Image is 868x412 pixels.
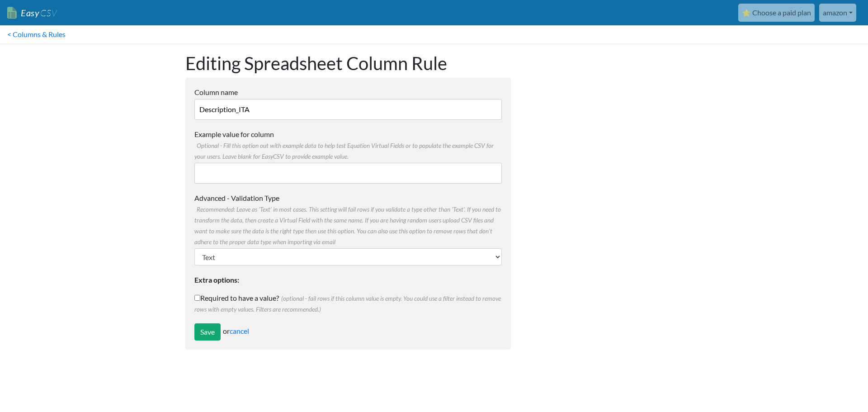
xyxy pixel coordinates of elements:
[194,129,502,161] label: Example value for column
[194,275,239,284] b: Extra options:
[194,293,502,314] label: Required to have a value?
[194,206,501,246] span: Recommended: Leave as 'Text' in most cases. This setting will fail rows if you validate a type ot...
[230,327,249,335] a: cancel
[39,7,57,19] span: CSV
[819,4,856,22] a: amazon
[194,295,501,313] span: (optional - fail rows if this column value is empty. You could use a filter instead to remove row...
[738,4,815,22] a: ⭐ Choose a paid plan
[7,4,57,22] a: EasyCSV
[194,142,494,160] span: Optional - Fill this option out with example data to help test Equation Virtual Fields or to popu...
[194,323,221,341] input: Save
[194,87,502,98] label: Column name
[194,323,502,341] div: or
[194,193,502,247] label: Advanced - Validation Type
[194,295,200,301] input: Required to have a value?(optional - fail rows if this column value is empty. You could use a fil...
[185,52,511,74] h1: Editing Spreadsheet Column Rule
